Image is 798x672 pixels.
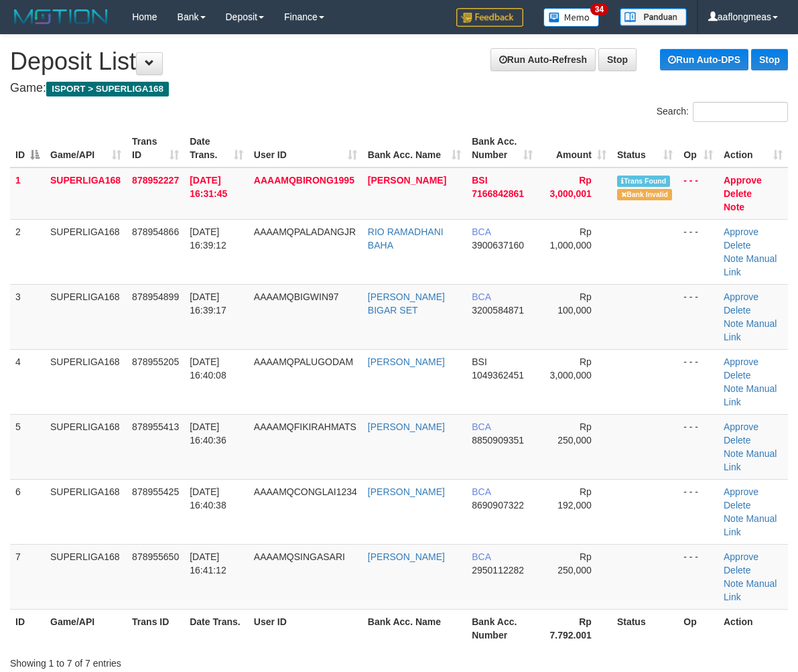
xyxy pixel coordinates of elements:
[190,551,226,576] span: [DATE] 16:41:12
[620,8,687,26] img: panduan.png
[678,609,718,647] th: Op
[617,176,671,187] span: Similar transaction found
[678,349,718,414] td: - - -
[657,102,788,122] label: Search:
[724,318,744,329] a: Note
[724,356,758,367] a: Approve
[538,609,612,647] th: Rp 7.792.001
[598,48,637,71] a: Stop
[46,82,169,96] span: ISPORT > SUPERLIGA168
[45,414,127,479] td: SUPERLIGA168
[751,49,788,70] a: Stop
[127,609,184,647] th: Trans ID
[724,435,750,446] a: Delete
[550,356,592,381] span: Rp 3,000,000
[456,8,523,27] img: Feedback.jpg
[724,175,762,186] a: Approve
[678,479,718,544] td: - - -
[678,414,718,479] td: - - -
[724,551,758,562] a: Approve
[472,226,490,237] span: BCA
[368,486,445,497] a: [PERSON_NAME]
[10,284,45,349] td: 3
[45,609,127,647] th: Game/API
[543,8,600,27] img: Button%20Memo.svg
[724,383,777,407] a: Manual Link
[249,609,362,647] th: User ID
[472,305,524,316] span: Copy 3200584871 to clipboard
[538,129,612,167] th: Amount: activate to sort column ascending
[678,129,718,167] th: Op: activate to sort column ascending
[132,486,179,497] span: 878955425
[724,448,744,459] a: Note
[724,448,777,472] a: Manual Link
[10,651,322,670] div: Showing 1 to 7 of 7 entries
[678,544,718,609] td: - - -
[368,175,446,186] a: [PERSON_NAME]
[590,3,608,15] span: 34
[472,421,490,432] span: BCA
[724,513,777,537] a: Manual Link
[132,175,179,186] span: 878952227
[190,356,226,381] span: [DATE] 16:40:08
[45,167,127,220] td: SUPERLIGA168
[254,226,356,237] span: AAAAMQPALADANGJR
[132,421,179,432] span: 878955413
[724,188,752,199] a: Delete
[724,486,758,497] a: Approve
[10,479,45,544] td: 6
[472,435,524,446] span: Copy 8850909351 to clipboard
[10,7,112,27] img: MOTION_logo.png
[254,356,353,367] span: AAAAMQPALUGODAM
[132,551,179,562] span: 878955650
[724,578,777,602] a: Manual Link
[724,253,744,264] a: Note
[249,129,362,167] th: User ID: activate to sort column ascending
[612,609,678,647] th: Status
[472,188,524,199] span: Copy 7166842861 to clipboard
[10,129,45,167] th: ID: activate to sort column descending
[472,291,490,302] span: BCA
[693,102,788,122] input: Search:
[472,240,524,251] span: Copy 3900637160 to clipboard
[678,167,718,220] td: - - -
[724,202,744,212] a: Note
[550,175,592,199] span: Rp 3,000,001
[724,500,750,511] a: Delete
[10,414,45,479] td: 5
[362,129,466,167] th: Bank Acc. Name: activate to sort column ascending
[254,421,356,432] span: AAAAMQFIKIRAHMATS
[368,551,445,562] a: [PERSON_NAME]
[368,356,445,367] a: [PERSON_NAME]
[45,219,127,284] td: SUPERLIGA168
[557,551,592,576] span: Rp 250,000
[724,291,758,302] a: Approve
[472,175,487,186] span: BSI
[45,284,127,349] td: SUPERLIGA168
[550,226,592,251] span: Rp 1,000,000
[190,226,226,251] span: [DATE] 16:39:12
[10,82,788,95] h4: Game:
[45,129,127,167] th: Game/API: activate to sort column ascending
[184,129,249,167] th: Date Trans.: activate to sort column ascending
[45,479,127,544] td: SUPERLIGA168
[190,486,226,511] span: [DATE] 16:40:38
[472,356,487,367] span: BSI
[557,421,592,446] span: Rp 250,000
[718,609,788,647] th: Action
[724,383,744,394] a: Note
[10,219,45,284] td: 2
[45,544,127,609] td: SUPERLIGA168
[132,356,179,367] span: 878955205
[472,565,524,576] span: Copy 2950112282 to clipboard
[184,609,249,647] th: Date Trans.
[557,486,592,511] span: Rp 192,000
[466,609,537,647] th: Bank Acc. Number
[724,240,750,251] a: Delete
[190,291,226,316] span: [DATE] 16:39:17
[724,513,744,524] a: Note
[724,253,777,277] a: Manual Link
[45,349,127,414] td: SUPERLIGA168
[368,226,444,251] a: RIO RAMADHANI BAHA
[724,421,758,432] a: Approve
